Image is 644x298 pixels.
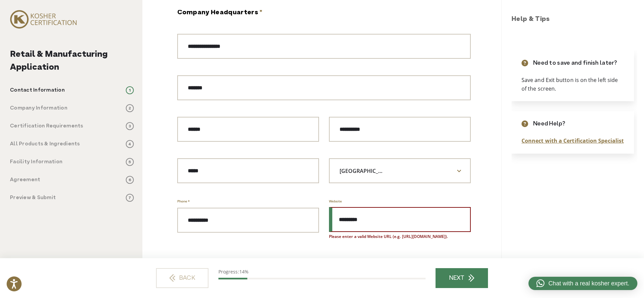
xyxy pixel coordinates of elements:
[239,268,249,275] span: 14%
[329,158,471,183] span: United States
[10,158,62,166] p: Facility Information
[126,86,134,94] span: 1
[533,119,565,128] p: Need Help?
[10,86,65,94] p: Contact Information
[10,48,134,74] h2: Retail & Manufacturing Application
[177,8,263,18] legend: Company Headquarters
[10,194,56,202] p: Preview & Submit
[522,137,624,144] a: Connect with a Certification Specialist
[512,15,637,25] h3: Help & Tips
[10,122,83,130] p: Certification Requirements
[329,199,342,204] label: Website
[218,268,426,275] p: Progress:
[528,277,637,290] a: Chat with a real kosher expert.
[10,176,40,184] p: Agreement
[436,268,488,288] a: NEXT
[126,140,134,148] span: 4
[548,279,629,288] span: Chat with a real kosher expert.
[126,122,134,130] span: 3
[126,176,134,184] span: 6
[10,140,80,148] p: All Products & Ingredients
[533,59,617,68] p: Need to save and finish later?
[522,76,624,93] p: Save and Exit button is on the left side of the screen.
[329,234,471,240] div: Please enter a valid Website URL (e.g. [URL][DOMAIN_NAME]).
[177,198,190,204] label: Phone
[126,194,134,202] span: 7
[330,165,400,177] span: United States
[126,158,134,166] span: 5
[126,104,134,112] span: 2
[10,104,67,112] p: Company Information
